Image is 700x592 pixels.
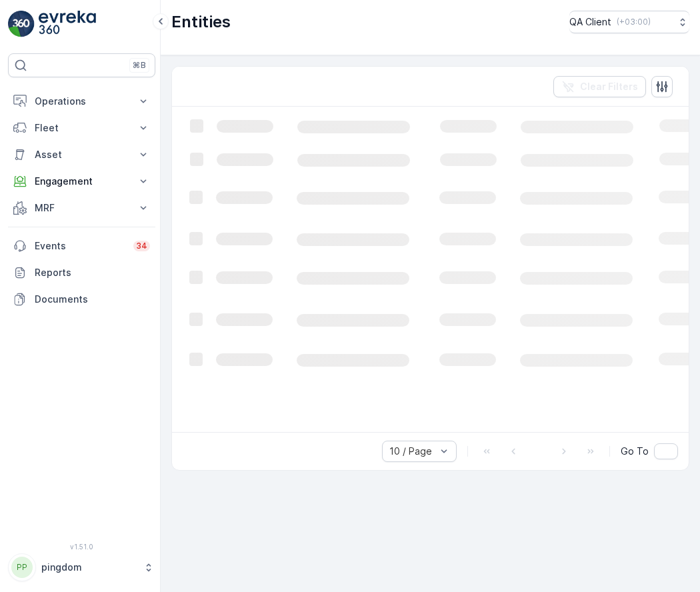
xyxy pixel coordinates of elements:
p: MRF [35,201,129,215]
button: Clear Filters [553,76,646,97]
p: Engagement [35,175,129,188]
p: Clear Filters [580,80,638,93]
img: logo [8,11,35,37]
button: Engagement [8,168,155,195]
img: logo_light-DOdMpM7g.png [39,11,96,37]
button: PPpingdom [8,553,155,581]
p: ⌘B [133,60,146,71]
p: 34 [136,241,147,251]
p: QA Client [569,15,611,29]
p: pingdom [41,561,137,574]
p: Documents [35,293,150,306]
p: ( +03:00 ) [617,17,651,27]
button: QA Client(+03:00) [569,11,689,33]
span: v 1.51.0 [8,543,155,551]
button: MRF [8,195,155,221]
span: Go To [621,445,649,458]
a: Documents [8,286,155,313]
p: Asset [35,148,129,161]
button: Fleet [8,115,155,141]
button: Operations [8,88,155,115]
p: Fleet [35,121,129,135]
div: PP [11,557,33,578]
a: Events34 [8,233,155,259]
p: Reports [35,266,150,279]
a: Reports [8,259,155,286]
p: Operations [35,95,129,108]
button: Asset [8,141,155,168]
p: Entities [171,11,231,33]
p: Events [35,239,125,253]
